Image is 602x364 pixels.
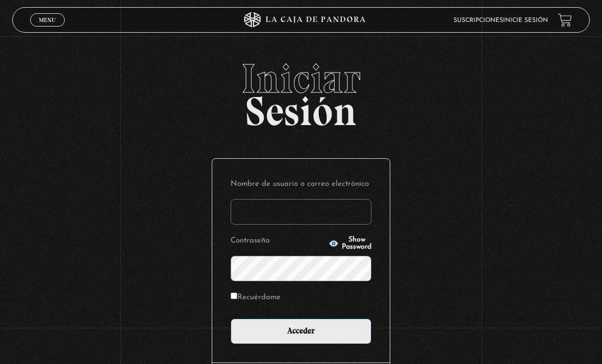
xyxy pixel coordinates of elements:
[12,58,590,99] span: Iniciar
[12,58,590,124] h2: Sesión
[454,17,503,23] a: Suscripciones
[231,319,371,344] input: Acceder
[36,26,60,33] span: Cerrar
[231,293,237,299] input: Recuérdame
[329,236,371,251] button: Show Password
[231,177,371,191] label: Nombre de usuario o correo electrónico
[231,234,325,248] label: Contraseña
[342,236,371,251] span: Show Password
[231,290,281,304] label: Recuérdame
[558,13,572,27] a: View your shopping cart
[503,17,548,23] a: Inicie sesión
[39,17,56,23] span: Menu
